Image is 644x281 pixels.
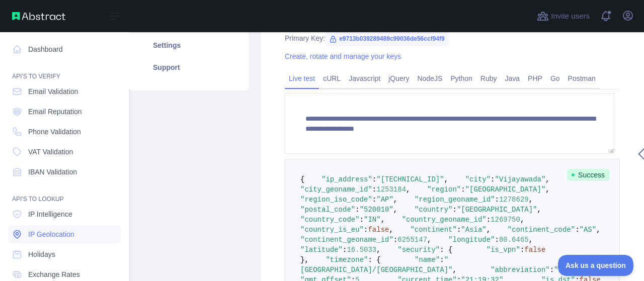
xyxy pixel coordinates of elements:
[8,40,121,58] a: Dashboard
[28,209,72,219] span: IP Intelligence
[524,246,545,254] span: false
[300,196,372,204] span: "region_iso_code"
[440,246,452,254] span: : {
[554,266,575,274] span: "IST"
[415,256,440,264] span: "name"
[457,226,461,234] span: :
[465,175,491,183] span: "city"
[529,236,533,244] span: ,
[376,196,393,204] span: "AP"
[393,206,397,214] span: ,
[8,245,121,263] a: Holidays
[8,82,121,101] a: Email Validation
[8,103,121,121] a: Email Reputation
[8,183,121,203] div: API'S TO LOOKUP
[28,249,55,259] span: Holidays
[372,185,376,194] span: :
[537,206,541,214] span: ,
[372,196,376,204] span: :
[413,70,446,86] a: NodeJS
[564,70,600,86] a: Postman
[364,216,381,224] span: "IN"
[321,175,372,183] span: "ip_address"
[28,127,81,137] span: Phone Validation
[546,70,564,86] a: Go
[376,175,444,183] span: "[TECHNICAL_ID]"
[415,196,495,204] span: "region_geoname_id"
[347,246,376,254] span: 16.5033
[8,163,121,181] a: IBAN Validation
[360,206,393,214] span: "520010"
[452,206,456,214] span: :
[393,236,397,244] span: :
[444,175,448,183] span: ,
[501,70,524,86] a: Java
[545,185,549,194] span: ,
[326,256,368,264] span: "timezone"
[389,226,393,234] span: ,
[28,269,80,279] span: Exchange Rates
[393,196,397,204] span: ,
[397,246,440,254] span: "security"
[452,266,456,274] span: ,
[364,226,368,234] span: :
[558,255,634,276] iframe: Toggle Customer Support
[376,246,380,254] span: ,
[8,60,121,80] div: API'S TO VERIFY
[300,236,393,244] span: "continent_geoname_id"
[529,196,533,204] span: ,
[446,70,476,86] a: Python
[461,185,465,194] span: :
[427,185,461,194] span: "region"
[28,229,74,239] span: IP Geolocation
[8,225,121,243] a: IP Geolocation
[384,70,413,86] a: jQuery
[461,226,486,234] span: "Asia"
[427,236,431,244] span: ,
[487,226,491,234] span: ,
[300,216,360,224] span: "country_code"
[520,216,524,224] span: ,
[28,86,78,97] span: Email Validation
[12,12,65,20] img: Abstract API
[495,236,499,244] span: :
[535,8,592,24] button: Invite users
[355,206,359,214] span: :
[495,196,499,204] span: :
[8,205,121,223] a: IP Intelligence
[448,236,495,244] span: "longitude"
[491,175,495,183] span: :
[491,216,520,224] span: 1269750
[406,185,410,194] span: ,
[285,33,620,43] div: Primary Key:
[476,70,501,86] a: Ruby
[402,216,487,224] span: "country_geoname_id"
[285,52,401,60] a: Create, rotate and manage your keys
[376,185,406,194] span: 1253184
[550,266,554,274] span: :
[141,34,236,56] a: Settings
[551,11,590,22] span: Invite users
[545,175,549,183] span: ,
[300,226,364,234] span: "country_is_eu"
[300,206,355,214] span: "postal_code"
[368,256,380,264] span: : {
[499,196,529,204] span: 1278629
[28,167,77,177] span: IBAN Validation
[300,246,343,254] span: "latitude"
[319,70,345,86] a: cURL
[8,143,121,161] a: VAT Validation
[499,236,529,244] span: 80.6465
[325,31,449,46] span: e9713b039289489c99036de56ccf94f9
[368,226,389,234] span: false
[440,256,444,264] span: :
[457,206,537,214] span: "[GEOGRAPHIC_DATA]"
[508,226,575,234] span: "continent_code"
[491,266,550,274] span: "abbreviation"
[141,56,236,78] a: Support
[465,185,546,194] span: "[GEOGRAPHIC_DATA]"
[300,256,309,264] span: },
[28,147,73,157] span: VAT Validation
[567,169,610,181] span: Success
[381,216,385,224] span: ,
